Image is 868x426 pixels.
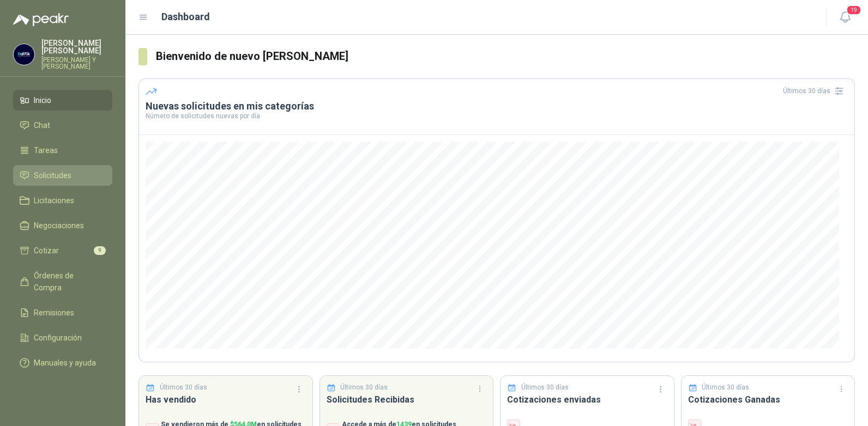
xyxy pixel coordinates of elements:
[13,240,112,261] a: Cotizar9
[34,119,50,131] span: Chat
[13,90,112,111] a: Inicio
[783,82,848,100] div: Últimos 30 días
[34,94,51,106] span: Inicio
[13,13,69,26] img: Logo peakr
[340,382,388,393] p: Últimos 30 días
[521,382,569,393] p: Últimos 30 días
[160,382,207,393] p: Últimos 30 días
[13,352,112,373] a: Manuales y ayuda
[688,393,848,406] h3: Cotizaciones Ganadas
[13,165,112,186] a: Solicitudes
[846,5,861,15] span: 19
[34,357,96,369] span: Manuales y ayuda
[13,115,112,136] a: Chat
[161,9,210,25] h1: Dashboard
[835,8,855,27] button: 19
[13,302,112,323] a: Remisiones
[146,100,848,113] h3: Nuevas solicitudes en mis categorías
[13,140,112,161] a: Tareas
[41,39,112,54] p: [PERSON_NAME] [PERSON_NAME]
[14,44,34,65] img: Company Logo
[34,194,74,206] span: Licitaciones
[13,327,112,348] a: Configuración
[34,332,82,344] span: Configuración
[146,393,306,406] h3: Has vendido
[327,393,487,406] h3: Solicitudes Recibidas
[34,270,102,294] span: Órdenes de Compra
[34,307,74,319] span: Remisiones
[702,382,749,393] p: Últimos 30 días
[34,144,58,156] span: Tareas
[146,113,848,119] p: Número de solicitudes nuevas por día
[34,169,71,181] span: Solicitudes
[13,265,112,298] a: Órdenes de Compra
[156,48,855,65] h3: Bienvenido de nuevo [PERSON_NAME]
[13,190,112,211] a: Licitaciones
[41,57,112,70] p: [PERSON_NAME] Y [PERSON_NAME]
[34,245,59,257] span: Cotizar
[13,215,112,236] a: Negociaciones
[507,393,667,406] h3: Cotizaciones enviadas
[34,220,84,232] span: Negociaciones
[94,246,106,255] span: 9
